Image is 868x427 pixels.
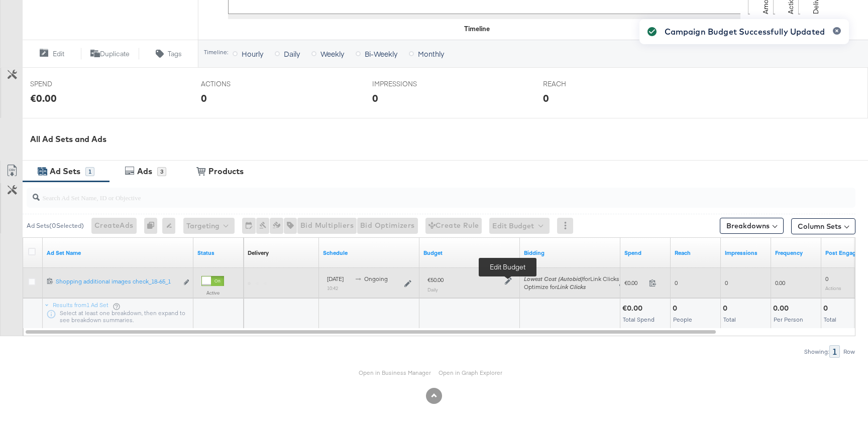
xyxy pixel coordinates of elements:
[81,48,140,60] button: Duplicate
[427,287,438,293] sub: Daily
[284,49,300,59] span: Daily
[27,221,84,230] div: Ad Sets ( 0 Selected)
[665,26,825,38] div: Campaign Budget Successfully Updated
[557,283,586,291] em: Link Clicks
[201,79,276,89] span: ACTIONS
[248,249,269,257] a: Reflects the ability of your Ad Set to achieve delivery based on ad states, schedule and budget.
[427,276,444,284] div: €50.00
[418,49,444,59] span: Monthly
[524,275,619,282] span: for Link Clicks
[624,279,645,287] span: €0.00
[30,91,57,105] div: €0.00
[242,49,263,59] span: Hourly
[423,249,516,257] a: Shows the current budget of Ad Set.
[197,249,240,257] a: Shows the current state of your Ad Set.
[201,91,207,105] div: 0
[359,369,431,376] a: Open in Business Manager
[201,290,224,296] label: Active
[543,91,549,105] div: 0
[543,79,618,89] span: REACH
[622,304,645,313] div: €0.00
[524,249,616,257] a: Shows your bid and optimisation settings for this Ad Set.
[524,275,583,282] em: Lowest Cost (Autobid)
[22,48,81,60] button: Edit
[56,277,178,288] a: Shopping additional images check_18-65_1
[47,249,189,257] a: Your Ad Set name.
[137,166,152,177] div: Ads
[85,167,94,176] div: 1
[248,249,269,257] div: Delivery
[50,166,80,177] div: Ad Sets
[364,275,388,282] span: ongoing
[53,49,64,59] span: Edit
[144,218,162,234] div: 0
[157,167,166,176] div: 3
[56,277,178,286] div: Shopping additional images check_18-65_1
[208,166,244,177] div: Products
[320,49,344,59] span: Weekly
[40,184,780,203] input: Search Ad Set Name, ID or Objective
[372,91,378,105] div: 0
[139,48,198,60] button: Tags
[100,49,130,59] span: Duplicate
[203,49,229,56] div: Timeline:
[327,275,344,282] span: [DATE]
[30,79,105,89] span: SPEND
[30,133,868,145] div: All Ad Sets and Ads
[624,249,667,257] a: The total amount spent to date.
[327,285,338,291] sub: 10:42
[623,316,655,323] span: Total Spend
[365,49,397,59] span: Bi-Weekly
[439,369,502,376] a: Open in Graph Explorer
[168,49,182,59] span: Tags
[323,249,415,257] a: Shows when your Ad Set is scheduled to deliver.
[524,283,619,291] div: Optimize for
[372,79,448,89] span: IMPRESSIONS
